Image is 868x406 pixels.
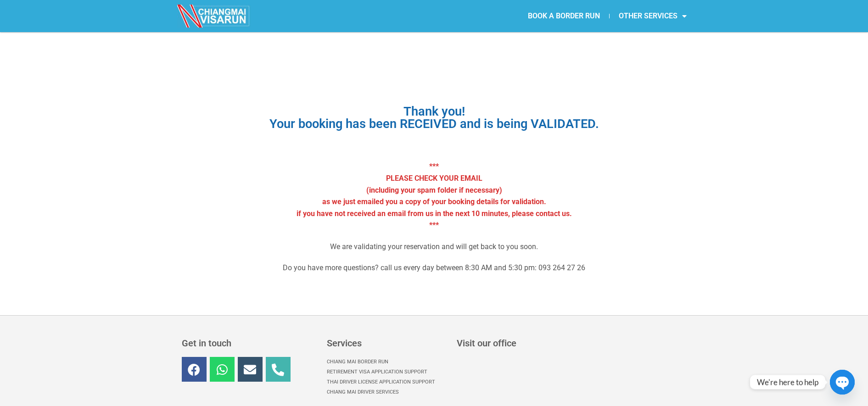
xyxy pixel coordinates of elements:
[434,6,696,27] nav: Menu
[327,357,448,367] a: Chiang Mai Border Run
[366,162,502,194] strong: *** PLEASE CHECK YOUR EMAIL (including your spam folder if necessary)
[182,339,318,348] h3: Get in touch
[297,197,572,229] strong: as we just emailed you a copy of your booking details for validation. if you have not received an...
[327,377,448,387] a: Thai Driver License Application Support
[198,106,671,130] h1: Thank you! Your booking has been RECEIVED and is being VALIDATED.
[198,241,671,253] p: We are validating your reservation and will get back to you soon.
[327,339,448,348] h3: Services
[519,6,609,27] a: BOOK A BORDER RUN
[457,339,685,348] h3: Visit our office
[327,387,448,397] a: Chiang Mai Driver Services
[327,357,448,397] nav: Menu
[610,6,696,27] a: OTHER SERVICES
[198,262,671,274] p: Do you have more questions? call us every day between 8:30 AM and 5:30 pm: 093 264 27 26
[327,367,448,377] a: Retirement Visa Application Support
